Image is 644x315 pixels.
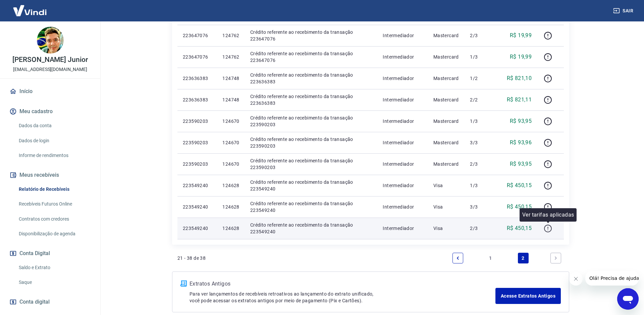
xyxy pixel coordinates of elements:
[183,75,212,82] p: 223636383
[222,139,239,146] p: 124670
[470,139,490,146] p: 3/3
[470,118,490,125] p: 1/3
[16,275,92,289] a: Saque
[383,54,422,60] p: Intermediador
[383,182,422,189] p: Intermediador
[433,118,460,125] p: Mastercard
[250,222,372,235] p: Crédito referente ao recebimento da transação 223549240
[222,182,239,189] p: 124628
[250,72,372,85] p: Crédito referente ao recebimento da transação 223636383
[183,96,212,103] p: 223636383
[19,297,50,307] span: Conta digital
[433,204,460,210] p: Visa
[16,197,92,211] a: Recebíveis Futuros Online
[550,253,561,263] a: Next page
[450,250,564,266] ul: Pagination
[16,149,92,162] a: Informe de rendimentos
[510,160,532,168] p: R$ 93,95
[470,96,490,103] p: 2/2
[250,50,372,64] p: Crédito referente ao recebimento da transação 223647076
[510,31,532,40] p: R$ 19,99
[222,161,239,167] p: 124670
[177,255,206,261] p: 21 - 38 de 38
[383,139,422,146] p: Intermediador
[222,118,239,125] p: 124670
[470,225,490,232] p: 2/3
[190,280,495,288] p: Extratos Antigos
[510,139,532,147] p: R$ 93,96
[16,119,92,133] a: Dados da conta
[433,182,460,189] p: Visa
[383,225,422,232] p: Intermediador
[190,291,495,304] p: Para ver lançamentos de recebíveis retroativos ao lançamento do extrato unificado, você pode aces...
[8,84,92,99] a: Início
[470,161,490,167] p: 2/3
[383,96,422,103] p: Intermediador
[8,104,92,119] button: Meu cadastro
[222,54,239,60] p: 124762
[433,225,460,232] p: Visa
[518,253,529,263] a: Page 2 is your current page
[16,227,92,241] a: Disponibilização de agenda
[383,161,422,167] p: Intermediador
[250,200,372,214] p: Crédito referente ao recebimento da transação 223549240
[433,139,460,146] p: Mastercard
[485,253,496,263] a: Page 1
[250,93,372,106] p: Crédito referente ao recebimento da transação 223636383
[470,204,490,210] p: 3/3
[585,271,639,286] iframe: Mensagem da empresa
[12,56,88,63] p: [PERSON_NAME] Junior
[495,288,561,304] a: Acesse Extratos Antigos
[452,253,463,263] a: Previous page
[433,32,460,39] p: Mastercard
[507,203,532,211] p: R$ 450,15
[183,139,212,146] p: 223590203
[250,136,372,149] p: Crédito referente ao recebimento da transação 223590203
[8,168,92,182] button: Meus recebíveis
[222,75,239,82] p: 124748
[4,5,56,10] span: Olá! Precisa de ajuda?
[16,134,92,148] a: Dados de login
[510,117,532,125] p: R$ 93,95
[470,32,490,39] p: 2/3
[13,66,87,73] p: [EMAIL_ADDRESS][DOMAIN_NAME]
[433,75,460,82] p: Mastercard
[222,96,239,103] p: 124748
[510,53,532,61] p: R$ 19,99
[16,182,92,196] a: Relatório de Recebíveis
[180,281,187,287] img: ícone
[183,204,212,210] p: 223549240
[383,204,422,210] p: Intermediador
[522,211,574,219] p: Ver tarifas aplicadas
[569,272,583,286] iframe: Fechar mensagem
[383,75,422,82] p: Intermediador
[470,182,490,189] p: 1/3
[433,54,460,60] p: Mastercard
[183,54,212,60] p: 223647076
[250,179,372,192] p: Crédito referente ao recebimento da transação 223549240
[433,96,460,103] p: Mastercard
[507,181,532,189] p: R$ 450,15
[250,114,372,128] p: Crédito referente ao recebimento da transação 223590203
[222,204,239,210] p: 124628
[250,157,372,171] p: Crédito referente ao recebimento da transação 223590203
[250,29,372,42] p: Crédito referente ao recebimento da transação 223647076
[37,27,64,54] img: 40958a5d-ac93-4d9b-8f90-c2e9f6170d14.jpeg
[183,225,212,232] p: 223549240
[507,96,532,104] p: R$ 821,11
[16,212,92,226] a: Contratos com credores
[222,225,239,232] p: 124628
[507,74,532,82] p: R$ 821,10
[222,32,239,39] p: 124762
[8,0,52,21] img: Vindi
[470,75,490,82] p: 1/2
[183,182,212,189] p: 223549240
[617,288,639,310] iframe: Botão para abrir a janela de mensagens
[507,224,532,232] p: R$ 450,15
[470,54,490,60] p: 1/3
[183,32,212,39] p: 223647076
[433,161,460,167] p: Mastercard
[183,161,212,167] p: 223590203
[8,246,92,261] button: Conta Digital
[612,5,636,17] button: Sair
